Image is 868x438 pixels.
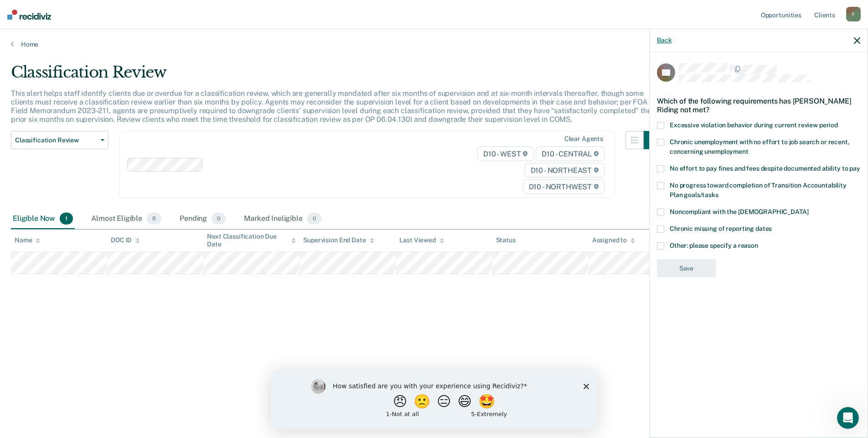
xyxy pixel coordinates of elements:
[657,259,716,278] button: Save
[242,209,323,229] div: Marked Ineligible
[11,40,857,48] a: Home
[846,7,861,21] div: F
[670,165,860,172] span: No effort to pay fines and fees despite documented ability to pay
[60,213,73,224] span: 1
[271,370,597,429] iframe: Survey by Kim from Recidiviz
[15,236,40,244] div: Name
[399,236,444,244] div: Last Viewed
[496,236,516,244] div: Status
[147,213,161,224] span: 8
[307,213,321,224] span: 0
[303,236,374,244] div: Supervision End Date
[837,407,859,429] iframe: Intercom live chat
[178,209,227,229] div: Pending
[11,209,75,229] div: Eligible Now
[7,10,51,20] img: Recidiviz
[523,179,605,194] span: D10 - NORTHWEST
[670,242,758,249] span: Other: please specify a reason
[564,135,603,143] div: Clear agents
[670,225,772,232] span: Chronic missing of reporting dates
[11,89,651,124] p: This alert helps staff identify clients due or overdue for a classification review, which are gen...
[477,146,534,161] span: D10 - WEST
[536,146,605,161] span: D10 - CENTRAL
[657,89,860,121] div: Which of the following requirements has [PERSON_NAME] Riding not met?
[207,233,296,248] div: Next Classification Due Date
[111,236,140,244] div: DOC ID
[592,236,635,244] div: Assigned to
[670,182,847,198] span: No progress toward completion of Transition Accountability Plan goals/tasks
[11,63,662,89] div: Classification Review
[212,213,226,224] span: 0
[670,121,838,129] span: Excessive violation behavior during current review period
[525,163,605,177] span: D10 - NORTHEAST
[670,138,850,155] span: Chronic unemployment with no effort to job search or recent, concerning unemployment
[15,136,97,144] span: Classification Review
[670,208,808,215] span: Noncompliant with the [DEMOGRAPHIC_DATA]
[657,36,672,44] button: Back
[89,209,163,229] div: Almost Eligible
